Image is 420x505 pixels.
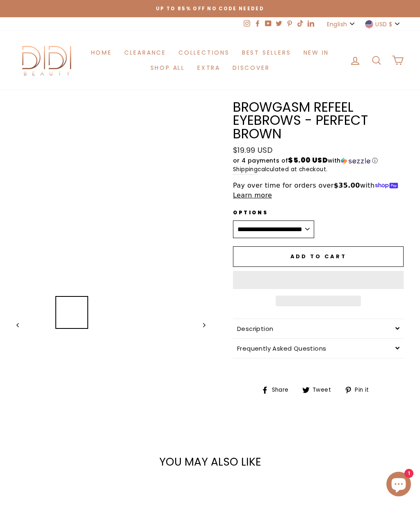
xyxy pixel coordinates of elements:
[16,296,27,353] button: Previous
[118,45,172,60] a: Clearance
[363,17,404,31] button: USD $
[233,156,404,165] div: or 4 payments of$5.00 USDwithSezzle Click to learn more about Sezzle
[172,45,236,60] a: Collections
[233,101,404,140] h1: Browgasm Refeel Eyebrows - Perfect Brown
[311,386,337,395] span: Tweet
[288,155,328,165] span: $5.00 USD
[233,246,404,267] button: Add to cart
[191,60,226,76] a: Extra
[237,344,326,353] span: Frequently Asked Questions
[375,20,392,29] span: USD $
[341,157,370,165] img: Sezzle
[233,145,272,155] span: $19.99 USD
[327,20,347,29] span: English
[384,472,413,498] inbox-online-store-chat: Shopify online store chat
[156,5,264,12] span: Up to 85% off NO CODE NEEDED
[233,156,404,165] div: or 4 payments of with
[237,324,273,333] span: Description
[233,165,404,174] small: calculated at checkout.
[290,252,347,260] span: Add to cart
[195,296,205,353] button: Next
[233,209,314,216] label: Options
[324,17,358,31] button: English
[85,45,118,60] a: Home
[16,457,404,468] h3: You may also like
[236,45,297,60] a: Best Sellers
[16,43,78,77] img: Didi Beauty Co.
[271,386,295,395] span: Share
[144,60,191,76] a: Shop All
[78,45,342,76] ul: Primary
[233,165,258,174] a: Shipping
[226,60,276,76] a: Discover
[354,386,375,395] span: Pin it
[297,45,336,60] a: New in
